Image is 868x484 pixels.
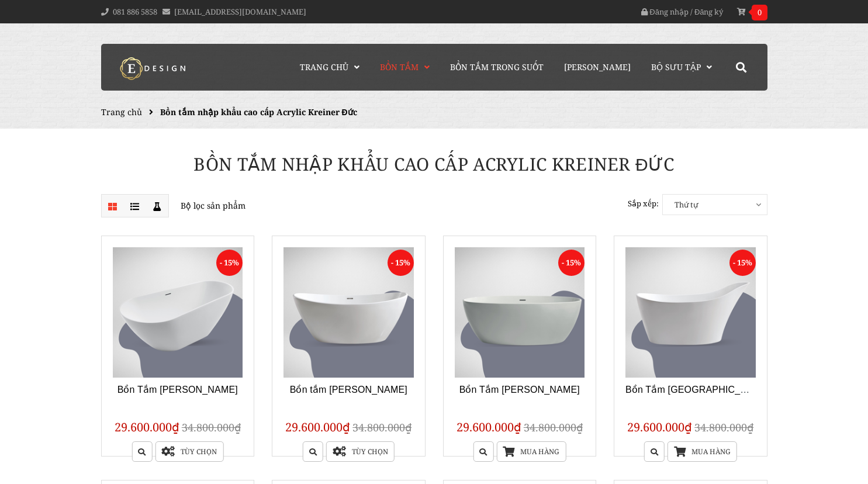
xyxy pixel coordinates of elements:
span: 34.800.000₫ [182,420,241,434]
span: 29.600.000₫ [627,419,692,435]
a: 081 886 5858 [113,6,157,17]
span: Bồn Tắm Trong Suốt [450,61,544,72]
span: 29.600.000₫ [115,419,179,435]
a: Trang chủ [101,106,142,117]
span: 34.800.000₫ [694,420,753,434]
a: Bồn Tắm [PERSON_NAME] [117,385,238,395]
a: Tùy chọn [155,441,223,462]
img: logo Kreiner Germany - Edesign Interior [110,57,198,80]
a: Bồn tắm [PERSON_NAME] [290,385,407,395]
span: 0 [752,5,767,20]
a: Bồn Tắm [GEOGRAPHIC_DATA] [625,385,767,395]
span: Bộ Sưu Tập [651,61,701,72]
span: - 15% [558,250,585,276]
a: [PERSON_NAME] [555,44,639,91]
label: Sắp xếp: [628,194,659,213]
a: Trang chủ [291,44,368,91]
a: Mua hàng [496,441,566,462]
a: [EMAIL_ADDRESS][DOMAIN_NAME] [174,6,306,17]
span: Bồn tắm nhập khẩu cao cấp Acrylic Kreiner Đức [160,106,357,117]
span: 29.600.000₫ [457,419,521,435]
p: Bộ lọc sản phẩm [101,194,426,217]
span: 34.800.000₫ [352,420,411,434]
a: Bộ Sưu Tập [642,44,721,91]
span: Thứ tự [663,195,767,215]
span: Trang chủ [300,61,348,72]
span: - 15% [388,250,414,276]
span: - 15% [216,250,243,276]
span: [PERSON_NAME] [564,61,631,72]
span: 29.600.000₫ [285,419,350,435]
a: Bồn Tắm [371,44,438,91]
a: Bồn Tắm Trong Suốt [441,44,552,91]
a: Mua hàng [668,441,737,462]
span: 34.800.000₫ [524,420,583,434]
a: Bồn Tắm [PERSON_NAME] [459,385,580,395]
h1: Bồn tắm nhập khẩu cao cấp Acrylic Kreiner Đức [92,152,776,177]
a: Tùy chọn [326,441,395,462]
span: Bồn Tắm [380,61,419,72]
span: - 15% [729,250,756,276]
span: / [690,6,693,17]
